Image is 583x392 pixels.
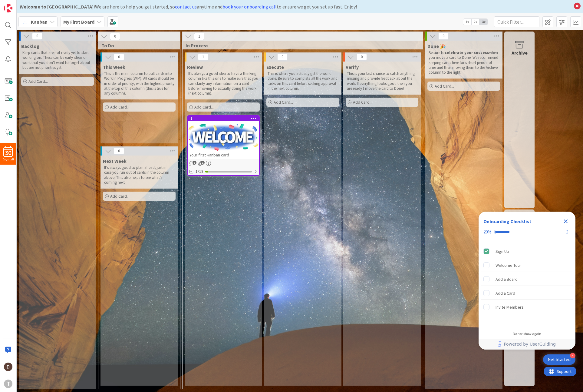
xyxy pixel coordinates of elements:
[512,49,528,56] div: Archive
[482,339,572,350] a: Powered by UserGuiding
[4,363,12,371] img: DF
[222,4,277,10] a: book your onboarding call
[188,71,259,96] p: It's always a good idea to have a thinking column like this one to make sure that you can clarify...
[445,50,489,55] strong: celebrate your success
[4,380,12,388] div: T
[188,116,259,121] div: 1
[347,71,417,91] p: This is your last chance to catch anything missing and provide feedback about the work. If everyt...
[103,158,127,164] span: Next Week
[110,104,130,110] span: Add Card...
[479,19,488,25] span: 3x
[471,19,479,25] span: 2x
[561,216,571,226] div: Close Checklist
[483,229,571,235] div: Checklist progress: 20%
[104,71,174,96] p: This is the main column to pull cards into Work In Progress (WIP). All cards should be in order o...
[494,16,539,27] input: Quick Filter...
[32,32,42,40] span: 0
[481,245,573,258] div: Sign Up is complete.
[483,218,531,225] div: Onboarding Checklist
[186,42,415,49] span: In Process
[101,42,173,49] span: To Do
[496,290,515,297] div: Add a Card
[274,99,293,105] span: Add Card...
[481,286,573,300] div: Add a Card is incomplete.
[21,43,40,49] span: Backlog
[31,18,48,25] span: Kanban
[110,33,120,40] span: 0
[496,248,509,255] div: Sign Up
[266,64,284,70] span: Execute
[481,259,573,272] div: Welcome Tour is incomplete.
[104,165,174,185] p: It's always good to plan ahead, just in case you run out of cards in the column above. This also ...
[110,193,130,199] span: Add Card...
[190,116,259,121] div: 1
[479,242,575,327] div: Checklist items
[187,115,260,176] a: 1Your first Kanban card1/18
[346,64,359,70] span: Verify
[20,4,95,10] b: Welcome to [GEOGRAPHIC_DATA]!
[198,53,208,61] span: 1
[20,3,571,10] div: We are here to help you get started, so anytime and to ensure we get you set up fast. Enjoy!
[63,19,94,25] b: My First Board
[429,50,499,75] p: Be sure to when you move a card to Done. We recommend keeping cards here for s short period of ti...
[496,262,521,269] div: Welcome Tour
[28,79,48,84] span: Add Card...
[5,151,11,155] span: 30
[114,53,124,61] span: 0
[188,151,259,159] div: Your first Kanban card
[22,50,93,70] p: Keep cards that are not ready yet to start working on. These can be early ideas or work that you ...
[268,71,338,91] p: This is where you actually get the work done. Be sure to complete all the work and tasks on this ...
[496,303,524,311] div: Invite Members
[103,64,125,70] span: This Week
[175,4,197,10] a: contact us
[114,147,124,155] span: 0
[193,161,196,165] span: 1
[548,357,571,363] div: Get Started
[543,354,575,365] div: Open Get Started checklist, remaining modules: 4
[277,53,288,61] span: 0
[481,273,573,286] div: Add a Board is incomplete.
[194,33,204,40] span: 1
[504,340,556,348] span: Powered by UserGuiding
[188,116,259,159] div: 1Your first Kanban card
[479,212,575,350] div: Checklist Container
[4,4,12,12] img: Visit kanbanzone.com
[196,168,203,175] span: 1/18
[201,161,205,165] span: 1
[13,1,28,8] span: Support
[187,64,203,70] span: Review
[483,229,492,235] div: 20%
[479,339,575,350] div: Footer
[513,331,541,336] div: Do not show again
[353,99,372,105] span: Add Card...
[194,104,214,110] span: Add Card...
[357,53,367,61] span: 0
[438,32,449,40] span: 0
[463,19,471,25] span: 1x
[481,300,573,314] div: Invite Members is incomplete.
[496,276,518,283] div: Add a Board
[435,83,454,89] span: Add Card...
[427,43,446,49] span: Done 🎉
[570,353,575,358] div: 4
